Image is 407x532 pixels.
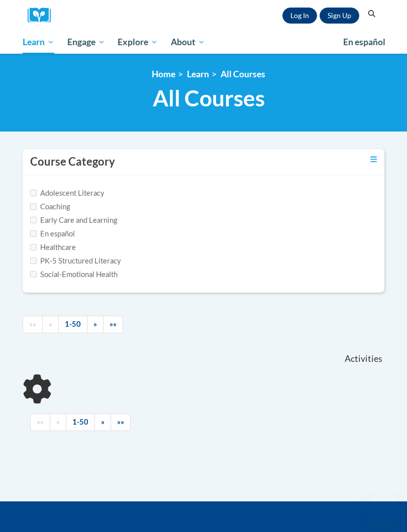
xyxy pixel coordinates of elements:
label: Social-Emotional Health [30,269,118,280]
a: En español [337,32,392,53]
span: All Courses [153,85,265,111]
a: Explore [111,31,164,54]
input: Checkbox for Options [30,257,37,264]
a: Previous [42,316,59,333]
span: « [56,418,60,426]
div: Main menu [15,31,392,54]
label: PK-5 Structured Literacy [30,255,121,267]
span: « [49,320,52,328]
a: About [164,31,212,54]
a: Next [87,316,104,333]
a: 1-50 [58,316,87,333]
a: End [103,316,123,333]
a: Begining [30,414,50,431]
a: End [111,414,131,431]
a: Next [94,414,111,431]
span: » [93,320,97,328]
span: Explore [118,36,158,48]
a: Engage [61,31,112,54]
span: » [101,418,105,426]
a: Learn [187,69,209,79]
a: All Courses [221,69,265,79]
a: Home [152,69,175,79]
label: En español [30,228,75,239]
label: Coaching [30,201,70,212]
span: Learn [23,36,54,48]
input: Checkbox for Options [30,230,37,237]
input: Checkbox for Options [30,190,37,196]
label: Early Care and Learning [30,215,117,226]
span: »» [117,418,124,426]
label: Healthcare [30,242,76,253]
a: Toggle collapse [370,154,377,165]
span: »» [110,320,117,328]
a: Log In [282,8,317,24]
span: «« [37,418,44,426]
a: Previous [50,414,66,431]
input: Checkbox for Options [30,271,37,278]
input: Checkbox for Options [30,217,37,223]
span: Engage [67,36,105,48]
input: Checkbox for Options [30,244,37,250]
a: Begining [23,316,43,333]
span: Activities [345,353,382,364]
input: Checkbox for Options [30,203,37,210]
img: Logo brand [28,8,58,23]
label: Adolescent Literacy [30,188,105,199]
span: About [171,36,205,48]
button: Search [364,8,379,20]
iframe: Button to launch messaging window [367,492,399,524]
a: Register [320,8,359,24]
h3: Course Category [30,154,115,170]
span: «« [29,320,36,328]
a: Cox Campus [28,8,58,23]
a: 1-50 [66,414,95,431]
a: Learn [16,31,61,54]
span: En español [343,37,385,47]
